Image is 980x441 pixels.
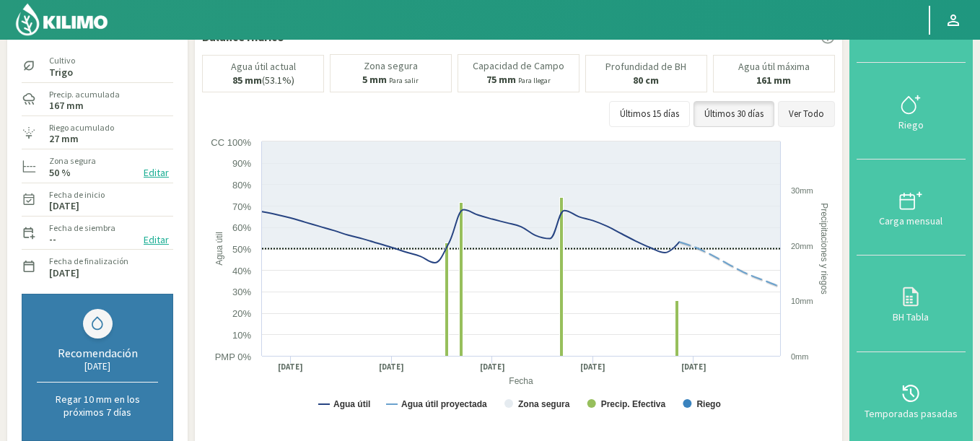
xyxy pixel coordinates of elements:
[681,362,706,372] text: [DATE]
[694,101,774,127] button: Últimos 30 días
[232,330,251,341] text: 10%
[49,168,71,178] label: 50 %
[139,232,173,248] button: Editar
[473,61,564,71] p: Capacidad de Campo
[601,399,666,409] text: Precip. Efectiva
[215,352,252,362] text: PMP 0%
[861,409,961,419] div: Temporadas pasadas
[49,54,75,67] label: Cultivo
[214,232,224,266] text: Agua útil
[278,362,303,372] text: [DATE]
[791,297,813,305] text: 10mm
[861,312,961,322] div: BH Tabla
[364,61,418,71] p: Zona segura
[379,362,404,372] text: [DATE]
[49,154,96,167] label: Zona segura
[49,68,75,77] label: Trigo
[49,201,79,211] label: [DATE]
[49,188,105,201] label: Fecha de inicio
[633,74,659,87] b: 80 cm
[819,203,829,294] text: Precipitaciones y riegos
[861,216,961,226] div: Carga mensual
[232,222,251,233] text: 60%
[139,165,173,181] button: Editar
[609,101,690,127] button: Últimos 15 días
[509,376,533,386] text: Fecha
[49,268,79,278] label: [DATE]
[518,76,551,85] small: Para llegar
[857,63,966,159] button: Riego
[486,73,516,86] b: 75 mm
[211,137,251,148] text: CC 100%
[362,73,387,86] b: 5 mm
[231,61,296,72] p: Agua útil actual
[27,28,66,43] div: Sector:
[389,76,419,85] small: Para salir
[861,120,961,130] div: Riego
[232,244,251,255] text: 50%
[232,158,251,169] text: 90%
[49,101,84,110] label: 167 mm
[791,352,808,361] text: 0mm
[857,256,966,352] button: BH Tabla
[49,134,79,144] label: 27 mm
[232,75,294,86] p: (53.1%)
[37,360,158,372] div: [DATE]
[232,180,251,191] text: 80%
[857,160,966,256] button: Carga mensual
[696,399,720,409] text: Riego
[37,393,158,419] p: Regar 10 mm en los próximos 7 días
[778,101,835,127] button: Ver Todo
[49,222,115,235] label: Fecha de siembra
[605,61,686,72] p: Profundidad de BH
[49,255,128,268] label: Fecha de finalización
[518,399,570,409] text: Zona segura
[232,308,251,319] text: 20%
[401,399,487,409] text: Agua útil proyectada
[37,346,158,360] div: Recomendación
[49,88,120,101] label: Precip. acumulada
[232,287,251,297] text: 30%
[232,74,262,87] b: 85 mm
[333,399,370,409] text: Agua útil
[738,61,810,72] p: Agua útil máxima
[791,242,813,250] text: 20mm
[480,362,505,372] text: [DATE]
[232,266,251,276] text: 40%
[232,201,251,212] text: 70%
[14,2,109,37] img: Kilimo
[49,235,56,244] label: --
[49,121,114,134] label: Riego acumulado
[756,74,791,87] b: 161 mm
[580,362,605,372] text: [DATE]
[791,186,813,195] text: 30mm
